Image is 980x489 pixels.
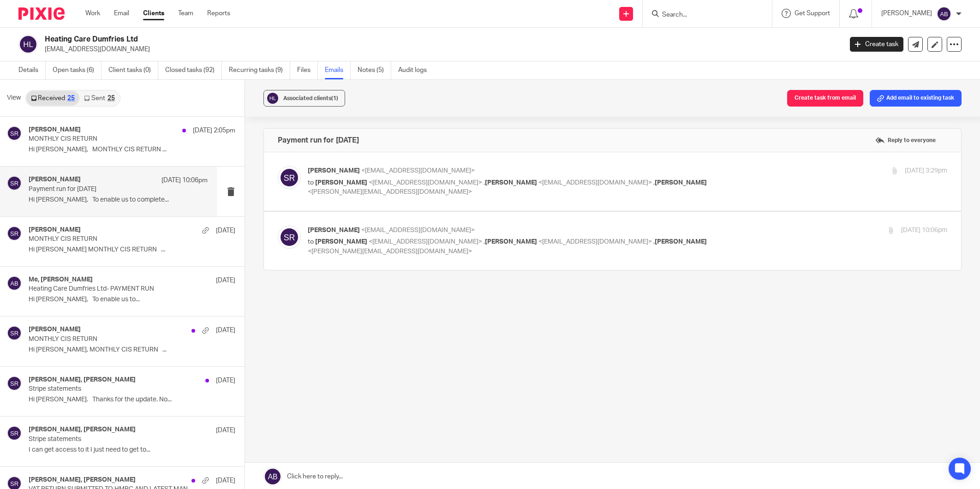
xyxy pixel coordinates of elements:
h4: [PERSON_NAME], [PERSON_NAME] [29,426,136,434]
span: [PERSON_NAME] [308,227,360,233]
h4: [PERSON_NAME] [29,226,81,234]
p: [DATE] 10:06pm [161,176,208,185]
h4: [PERSON_NAME], [PERSON_NAME] [29,376,136,384]
a: Notes (5) [358,61,391,79]
p: Payment run for [DATE] [29,185,172,193]
h2: Heating Care Dumfries Ltd [45,35,678,44]
a: Recurring tasks (9) [229,61,290,79]
span: [PERSON_NAME] [315,239,367,245]
p: [DATE] [216,426,235,435]
button: Add email to existing task [870,90,962,107]
p: Hi [PERSON_NAME] MONTHLY CIS RETURN ... [29,246,235,254]
h4: Me, [PERSON_NAME] [29,276,93,284]
span: [PERSON_NAME] [315,179,367,186]
h4: [PERSON_NAME] [29,126,81,134]
p: [DATE] [216,476,235,485]
a: Audit logs [398,61,434,79]
span: Get Support [795,10,830,17]
h4: Payment run for [DATE] [278,136,359,145]
p: Hi [PERSON_NAME]. Thanks for the update. No... [29,396,235,404]
span: <[EMAIL_ADDRESS][DOMAIN_NAME]> [361,167,475,174]
img: svg%3E [937,6,951,21]
img: svg%3E [278,226,301,249]
img: svg%3E [7,426,22,441]
span: , [484,179,485,186]
h4: [PERSON_NAME], [PERSON_NAME] [29,476,136,484]
span: <[EMAIL_ADDRESS][DOMAIN_NAME]> [538,179,652,186]
span: <[PERSON_NAME][EMAIL_ADDRESS][DOMAIN_NAME]> [308,189,472,195]
img: svg%3E [7,226,22,241]
a: Received25 [26,91,79,106]
span: (1) [331,95,338,101]
button: Create task from email [787,90,863,107]
p: Heating Care Dumfries Ltd- PAYMENT RUN [29,285,194,293]
a: Client tasks (0) [108,61,158,79]
img: svg%3E [7,326,22,340]
span: <[PERSON_NAME][EMAIL_ADDRESS][DOMAIN_NAME]> [308,248,472,255]
span: <[EMAIL_ADDRESS][DOMAIN_NAME]> [369,239,482,245]
p: MONTHLY CIS RETURN [29,335,194,343]
img: Pixie [18,7,65,20]
span: , [653,179,655,186]
span: [PERSON_NAME] [655,239,707,245]
a: Clients [143,9,164,18]
p: [DATE] [216,326,235,335]
span: <[EMAIL_ADDRESS][DOMAIN_NAME]> [361,227,475,233]
span: <[EMAIL_ADDRESS][DOMAIN_NAME]> [369,179,482,186]
a: Details [18,61,46,79]
span: to [308,179,314,186]
p: [EMAIL_ADDRESS][DOMAIN_NAME] [45,45,836,54]
span: [PERSON_NAME] [485,239,537,245]
span: , [653,239,655,245]
h4: [PERSON_NAME] [29,176,81,184]
label: Reply to everyone [873,133,938,147]
p: Hi [PERSON_NAME], To enable us to complete... [29,196,208,204]
p: I can get access to it I just need to get to... [29,446,235,454]
p: [DATE] 10:06pm [901,226,947,235]
a: Reports [207,9,230,18]
p: [DATE] [216,226,235,235]
h4: [PERSON_NAME] [29,326,81,334]
p: MONTHLY CIS RETURN [29,235,194,243]
p: [DATE] 3:29pm [905,166,947,176]
a: Work [85,9,100,18]
img: svg%3E [7,276,22,291]
p: [DATE] [216,276,235,285]
p: Hi [PERSON_NAME], MONTHLY CIS RETURN ... [29,146,235,154]
a: Create task [850,37,903,52]
p: Stripe statements [29,385,194,393]
p: [DATE] 2:05pm [193,126,235,135]
a: Files [297,61,318,79]
div: 25 [108,95,115,101]
a: Open tasks (6) [53,61,102,79]
p: Hi [PERSON_NAME], MONTHLY CIS RETURN ... [29,346,235,354]
span: View [7,93,21,103]
img: svg%3E [266,91,280,105]
span: <[EMAIL_ADDRESS][DOMAIN_NAME]> [538,239,652,245]
img: svg%3E [7,126,22,141]
span: Associated clients [283,95,338,101]
p: MONTHLY CIS RETURN [29,135,194,143]
a: Email [114,9,129,18]
span: [PERSON_NAME] [308,167,360,174]
img: svg%3E [278,166,301,189]
button: Associated clients(1) [263,90,345,107]
span: , [484,239,485,245]
p: Stripe statements [29,435,194,443]
a: Emails [325,61,351,79]
a: Sent25 [79,91,119,106]
a: Closed tasks (92) [165,61,222,79]
p: Hi [PERSON_NAME], To enable us to... [29,296,235,304]
span: [PERSON_NAME] [485,179,537,186]
span: [PERSON_NAME] [655,179,707,186]
p: [PERSON_NAME] [881,9,932,18]
img: svg%3E [7,376,22,391]
span: to [308,239,314,245]
img: svg%3E [7,176,22,191]
a: Team [178,9,193,18]
p: [DATE] [216,376,235,385]
input: Search [661,11,744,19]
div: 25 [67,95,75,101]
img: svg%3E [18,35,38,54]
